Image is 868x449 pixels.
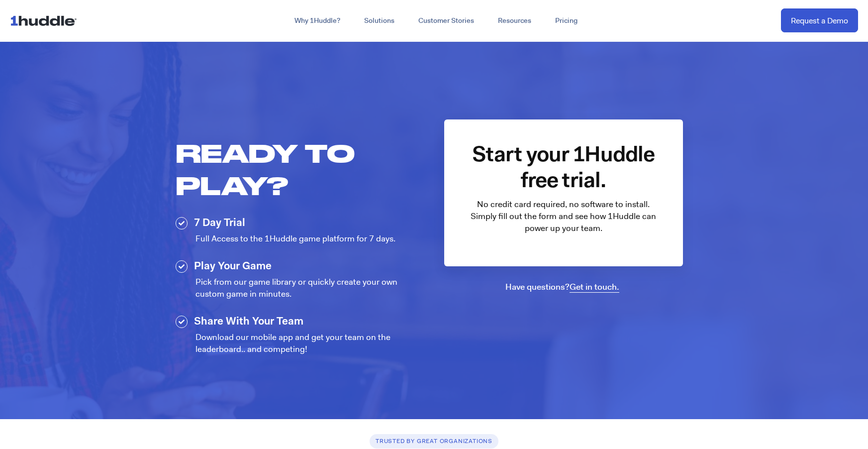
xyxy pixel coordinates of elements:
span: Share With Your Team [192,315,303,329]
p: Have questions? [447,281,678,293]
p: No credit card required, no software to install. Simply fill out the form and see how 1Huddle can... [468,199,659,234]
a: Get in touch. [570,281,619,293]
a: Pricing [543,12,589,30]
a: Solutions [352,12,406,30]
span: 7 Day Trial [192,216,245,230]
a: Why 1Huddle? [283,12,352,30]
a: Request a Demo [781,8,858,33]
h3: Start your 1Huddle free trial. [468,143,659,195]
a: Resources [486,12,543,30]
h1: Ready to Play? [176,137,424,202]
img: ... [10,11,81,30]
a: Customer Stories [406,12,486,30]
span: Full Access to the 1Huddle game platform for 7 days. [195,233,395,244]
span: Pick from our game library or quickly create your own custom game in minutes. [195,276,397,299]
h6: TRUSTED BY GREAT ORGANIZATIONS [370,434,498,449]
span: Play Your Game [192,259,272,274]
span: Download our mobile app and get your team on the leaderboard.. and competing! [195,332,390,354]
